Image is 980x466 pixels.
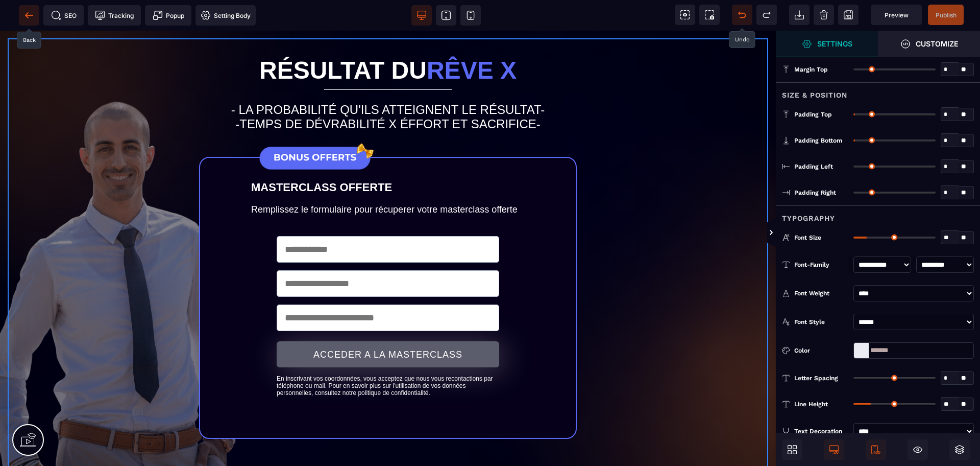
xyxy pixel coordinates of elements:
[838,5,859,25] span: Save
[794,400,828,408] span: Line Height
[277,342,499,366] text: En inscrivant vos coordonnées, vous acceptez que nous vous recontactions par téléphone ou mail. P...
[277,311,499,337] button: ACCEDER A LA MASTERCLASS
[756,5,777,25] span: Redo
[794,426,848,436] div: Text Decoration
[675,5,695,25] span: View components
[814,5,834,25] span: Clear
[916,40,958,48] strong: Customize
[782,439,802,460] span: Open Blocks
[43,5,84,26] span: Seo meta data
[794,189,836,197] span: Padding Right
[949,439,970,460] span: Open Sub Layers
[794,162,833,171] span: Padding Left
[201,10,251,20] span: Setting Body
[817,40,852,48] strong: Settings
[699,5,720,25] span: Screenshot
[776,31,878,57] span: Open Style Manager
[251,148,525,166] text: MASTERCLASS OFFERTE
[776,205,980,224] div: Typography
[885,11,909,19] span: Preview
[794,234,821,242] span: Font Size
[794,288,848,298] div: Font Weight
[19,5,39,26] span: Back
[794,65,828,74] span: Margin Top
[824,439,844,460] span: Is Show Desktop
[866,439,886,460] span: Is Show Mobile
[936,11,957,19] span: Publish
[878,31,980,57] span: Open Style Manager
[195,5,256,26] span: Favicon
[153,10,184,20] span: Popup
[908,439,928,460] span: Cmd Hidden Block
[794,260,848,270] div: Font-Family
[794,345,848,356] div: Color
[77,67,699,106] h2: - LA PROBABILITÉ QU'ILS ATTEIGNENT LE RÉSULTAT- -TEMPS DE DÉVRABILITÉ X ÉFFORT ET SACRIFICE-
[794,110,832,119] span: Padding Top
[776,218,786,248] span: Toggle Views
[88,5,141,26] span: Tracking code
[776,82,980,101] div: Size & Position
[51,10,77,20] span: SEO
[928,5,964,25] span: Save
[77,20,699,59] h1: Résultat du
[436,5,456,26] span: View tablet
[251,109,379,146] img: 63b5f0a7b40b8c575713f71412baadad_BONUS_OFFERTS.png
[427,26,517,53] span: rêve X
[732,5,752,25] span: Undo
[794,374,838,382] span: Letter Spacing
[411,5,432,26] span: View desktop
[794,317,848,327] div: Font Style
[95,10,134,20] span: Tracking
[145,5,191,26] span: Create Alert Modal
[871,5,922,25] span: Preview
[460,5,481,26] span: View mobile
[251,171,525,188] text: Remplissez le formulaire pour récuperer votre masterclass offerte
[794,136,842,145] span: Padding Bottom
[789,5,810,25] span: Open Import Webpage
